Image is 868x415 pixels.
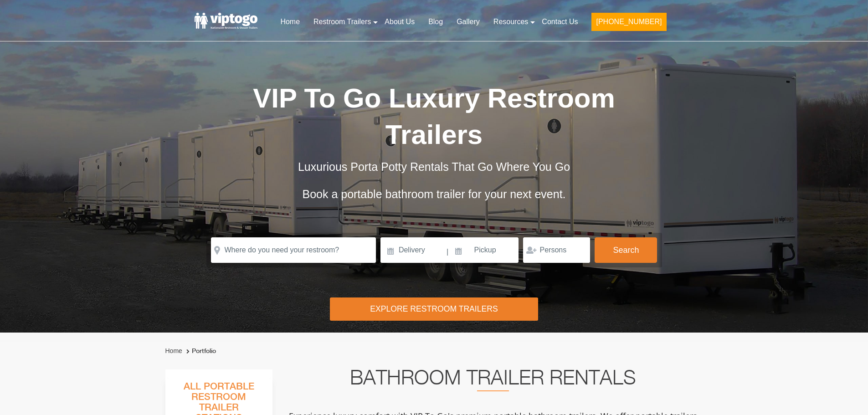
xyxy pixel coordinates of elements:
input: Pickup [450,237,519,263]
div: Explore Restroom Trailers [330,297,538,321]
a: About Us [378,12,421,32]
a: Resources [487,12,535,32]
input: Where do you need your restroom? [211,237,376,263]
span: VIP To Go Luxury Restroom Trailers [253,83,615,150]
button: Search [595,237,657,263]
button: [PHONE_NUMBER] [591,13,666,31]
a: Restroom Trailers [307,12,378,32]
a: Blog [421,12,450,32]
span: Luxurious Porta Potty Rentals That Go Where You Go [298,160,570,173]
span: | [447,237,448,266]
li: Portfolio [184,346,216,357]
h2: Bathroom Trailer Rentals [285,369,701,391]
a: Gallery [450,12,487,32]
a: [PHONE_NUMBER] [585,12,673,36]
span: Book a portable bathroom trailer for your next event. [302,188,565,200]
a: Home [273,12,307,32]
input: Delivery [380,237,446,263]
a: Home [165,347,182,354]
input: Persons [523,237,590,263]
a: Contact Us [535,12,585,32]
